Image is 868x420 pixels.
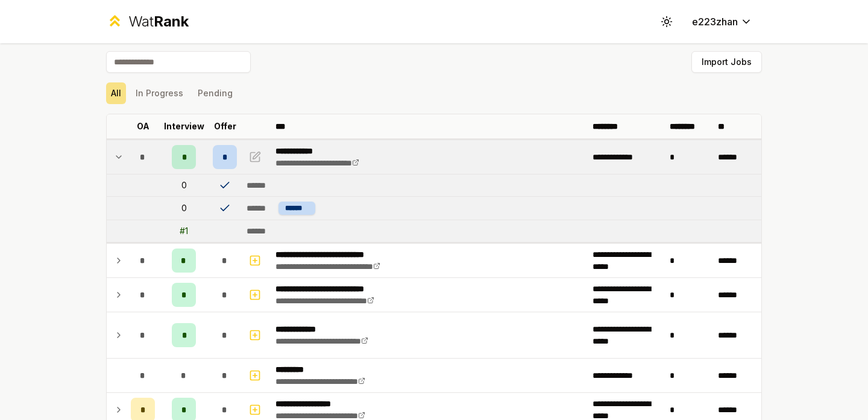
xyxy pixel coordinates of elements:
[137,120,149,132] p: OA
[160,197,208,220] td: 0
[128,12,189,31] div: Wat
[692,14,738,29] span: e223zhan
[691,51,762,73] button: Import Jobs
[180,225,188,237] div: # 1
[214,120,236,132] p: Offer
[154,13,189,30] span: Rank
[682,11,762,32] button: e223zhan
[160,174,208,196] td: 0
[193,82,237,104] button: Pending
[131,82,188,104] button: In Progress
[164,120,204,132] p: Interview
[106,12,189,31] a: WatRank
[106,82,126,104] button: All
